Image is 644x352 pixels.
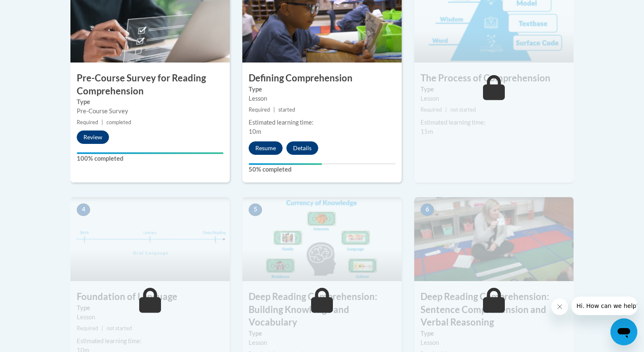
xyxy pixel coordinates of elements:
[77,107,223,116] div: Pre-Course Survey
[421,329,567,338] label: Type
[414,290,574,329] h3: Deep Reading Comprehension: Sentence Comprehension and Verbal Reasoning
[77,203,90,216] span: 4
[249,107,270,113] span: Required
[551,298,568,315] iframe: Close message
[70,290,230,303] h3: Foundation of Language
[77,313,223,322] div: Lesson
[414,72,574,85] h3: The Process of Comprehension
[278,107,295,113] span: started
[242,290,402,329] h3: Deep Reading Comprehension: Building Knowledge and Vocabulary
[414,197,574,281] img: Course Image
[450,107,476,113] span: not started
[249,203,262,216] span: 5
[571,297,637,315] iframe: Message from company
[249,163,322,165] div: Your progress
[77,119,98,125] span: Required
[242,197,402,281] img: Course Image
[421,107,442,113] span: Required
[421,338,567,347] div: Lesson
[249,118,395,127] div: Estimated learning time:
[249,141,283,155] button: Resume
[249,85,395,94] label: Type
[249,329,395,338] label: Type
[101,119,103,125] span: |
[249,128,261,135] span: 10m
[106,325,132,331] span: not started
[106,119,131,125] span: completed
[5,6,68,13] span: Hi. How can we help?
[273,107,275,113] span: |
[249,94,395,103] div: Lesson
[77,325,98,331] span: Required
[421,203,434,216] span: 6
[101,325,103,331] span: |
[70,72,230,98] h3: Pre-Course Survey for Reading Comprehension
[421,118,567,127] div: Estimated learning time:
[77,336,223,346] div: Estimated learning time:
[286,141,318,155] button: Details
[421,94,567,103] div: Lesson
[242,72,402,85] h3: Defining Comprehension
[77,97,223,107] label: Type
[70,197,230,281] img: Course Image
[610,318,637,345] iframe: Button to launch messaging window
[249,338,395,347] div: Lesson
[249,165,395,174] label: 50% completed
[421,128,433,135] span: 15m
[421,85,567,94] label: Type
[445,107,447,113] span: |
[77,154,223,163] label: 100% completed
[77,152,223,154] div: Your progress
[77,130,109,144] button: Review
[77,303,223,313] label: Type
